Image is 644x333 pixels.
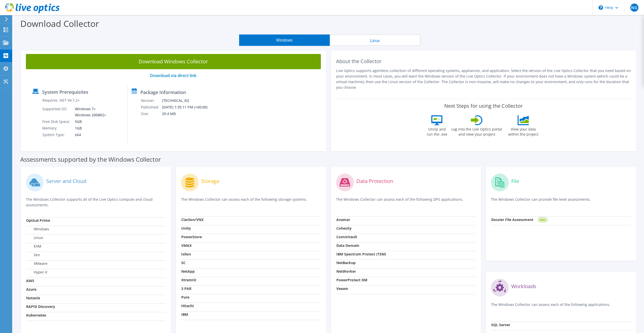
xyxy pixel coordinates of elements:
[42,98,80,103] label: Requires .NET V4.7.2+
[336,197,476,207] p: The Windows Collector can assess each of the following DPS applications.
[26,278,34,283] strong: AWS
[336,68,631,90] p: Live Optics supports agentless collection of different operating systems, appliances, and applica...
[181,269,195,274] strong: NetApp
[26,54,321,69] a: Download Windows Collector
[42,132,71,138] td: System Type:
[141,104,162,110] td: Published:
[181,303,194,308] strong: Hitachi
[26,295,40,300] strong: Nutanix
[26,261,47,266] label: VMware
[26,244,41,249] label: KVM
[330,34,420,46] button: Linux
[336,277,367,282] strong: PowerProtect DM
[26,252,40,257] label: Xen
[162,110,214,117] td: 29.4 MB
[42,118,71,125] td: Free Disk Space:
[42,89,88,95] label: System Prerequisites
[181,252,191,256] strong: Isilon
[162,104,214,110] td: [DATE] 1:35:11 PM (+00:00)
[181,197,321,207] p: The Windows Collector can assess each of the following storage systems.
[26,304,55,309] strong: RAPID Discovery
[140,90,186,95] label: Package Information
[26,227,49,232] label: Windows
[491,302,631,312] p: The Windows Collector can assess each of the following applications.
[26,287,36,292] strong: Azure
[26,218,50,223] strong: Optical Prime
[181,295,189,300] strong: Pure
[181,243,192,248] strong: VMAX
[150,73,196,78] a: Download via direct link
[181,217,204,222] strong: Clariion/VNX
[141,97,162,104] td: Version:
[491,217,533,222] strong: Dossier File Assessment
[181,226,191,231] strong: Unity
[26,313,46,318] strong: Kubernetes
[630,4,638,12] span: NG
[336,234,357,239] strong: CommVault
[336,58,631,64] h2: About the Collector
[181,277,196,282] strong: XtremIO
[141,110,162,117] td: Size:
[336,252,386,256] strong: IBM Spectrum Protect (TSM)
[425,125,449,137] label: Unzip and run the .exe
[491,322,510,327] strong: SQL Server
[42,106,71,118] td: Supported OS:
[20,18,99,29] label: Download Collector
[599,5,603,10] svg: \n
[46,179,86,184] label: Server and Cloud
[336,260,356,265] strong: NetBackup
[336,226,352,231] strong: Cohesity
[71,106,107,118] td: Windows 7+ Windows 2008R2+
[26,235,43,240] label: Linux
[336,243,359,248] strong: Data Domain
[511,284,536,289] label: Workloads
[71,118,107,125] td: 5GB
[71,125,107,132] td: 1GB
[356,179,393,184] label: Data Protection
[181,312,188,317] strong: IBM
[181,234,202,239] strong: PowerStore
[201,179,219,184] label: Storage
[540,218,545,221] tspan: NEW!
[71,132,107,138] td: x64
[26,270,47,275] label: Hyper-V
[239,34,330,46] button: Windows
[26,197,166,208] p: The Windows Collector supports all of the Live Optics compute and cloud assessments.
[20,157,161,162] label: Assessments supported by the Windows Collector
[491,197,631,207] p: The Windows Collector can provide file level assessments.
[336,286,348,291] strong: Veeam
[444,103,523,109] label: Next Steps for using the Collector
[505,125,541,137] label: View your data within the project
[181,286,191,291] strong: 3 PAR
[181,260,186,265] strong: SC
[42,125,71,132] td: Memory:
[336,217,350,222] strong: Avamar
[451,125,502,137] label: Log into the Live Optics portal and view your project
[336,269,356,274] strong: NetWorker
[162,97,214,104] td: [TECHNICAL_ID]
[511,179,519,184] label: File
